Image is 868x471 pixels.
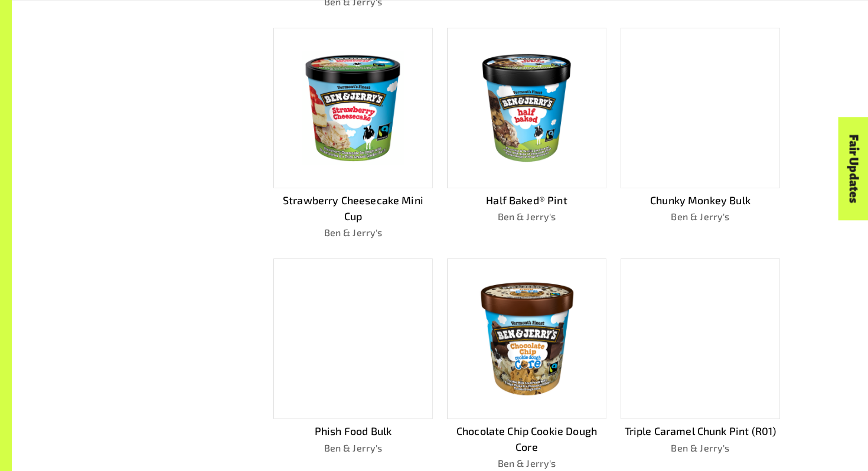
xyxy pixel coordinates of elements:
[447,192,606,208] p: Half Baked® Pint
[447,210,606,224] p: Ben & Jerry's
[621,210,780,224] p: Ben & Jerry's
[273,423,433,439] p: Phish Food Bulk
[273,28,433,240] a: Strawberry Cheesecake Mini CupBen & Jerry's
[273,225,433,240] p: Ben & Jerry's
[273,259,433,470] a: Phish Food BulkBen & Jerry's
[273,441,433,455] p: Ben & Jerry's
[447,28,606,240] a: Half Baked® PintBen & Jerry's
[447,456,606,470] p: Ben & Jerry's
[621,441,780,455] p: Ben & Jerry's
[621,259,780,470] a: Triple Caramel Chunk Pint (R01)Ben & Jerry's
[621,28,780,240] a: Chunky Monkey BulkBen & Jerry's
[621,192,780,208] p: Chunky Monkey Bulk
[447,423,606,455] p: Chocolate Chip Cookie Dough Core
[621,423,780,439] p: Triple Caramel Chunk Pint (R01)
[273,192,433,224] p: Strawberry Cheesecake Mini Cup
[447,259,606,470] a: Chocolate Chip Cookie Dough CoreBen & Jerry's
